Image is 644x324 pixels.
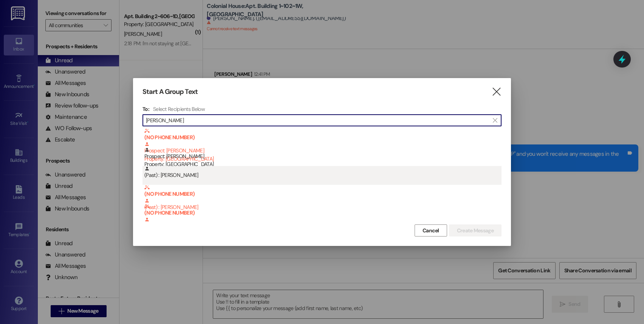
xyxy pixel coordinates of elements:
b: (NO PHONE NUMBER) [144,204,502,216]
div: (NO PHONE NUMBER) Prospect: [PERSON_NAME]Property: [GEOGRAPHIC_DATA] [142,128,502,147]
div: (Past) : [PERSON_NAME] [142,166,502,185]
button: Clear text [489,115,501,126]
div: (Past) : [PERSON_NAME] [144,204,502,230]
div: Prospect: [PERSON_NAME] [144,147,502,169]
h3: Start A Group Text [142,88,198,96]
div: Prospect: [PERSON_NAME]Property: [GEOGRAPHIC_DATA] [142,147,502,166]
div: (Past) : [PERSON_NAME] [144,185,502,212]
span: Cancel [423,227,439,235]
div: (NO PHONE NUMBER) (Past) : [PERSON_NAME] [142,204,502,223]
b: (NO PHONE NUMBER) [144,128,502,141]
button: Cancel [415,224,447,236]
input: Search for any contact or apartment [146,115,489,126]
div: (Past) : [PERSON_NAME] [144,166,502,179]
span: Create Message [457,227,494,235]
b: (NO PHONE NUMBER) [144,185,502,197]
h3: To: [142,106,149,112]
button: Create Message [449,224,502,236]
i:  [491,88,502,96]
div: Prospect: [PERSON_NAME] [144,128,502,163]
div: Property: [GEOGRAPHIC_DATA] [144,160,502,168]
h4: Select Recipients Below [153,106,205,112]
div: (NO PHONE NUMBER) (Past) : [PERSON_NAME] [142,185,502,204]
i:  [493,117,497,123]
